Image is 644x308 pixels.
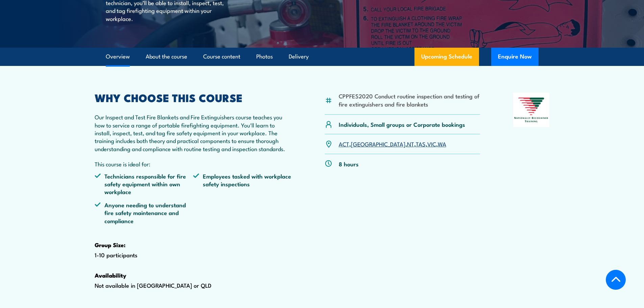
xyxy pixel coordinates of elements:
a: Photos [256,48,273,66]
a: ACT [339,140,349,148]
a: Delivery [289,48,309,66]
button: Enquire Now [491,48,539,66]
a: NT [407,140,414,148]
li: Anyone needing to understand fire safety maintenance and compliance [95,201,193,224]
img: Nationally Recognised Training logo. [513,93,550,127]
a: TAS [416,140,426,148]
h2: WHY CHOOSE THIS COURSE [95,93,292,102]
li: CPPFES2020 Conduct routine inspection and testing of fire extinguishers and fire blankets [339,92,480,108]
p: Individuals, Small groups or Corporate bookings [339,120,465,128]
p: 8 hours [339,160,359,168]
li: Employees tasked with workplace safety inspections [193,172,292,196]
a: [GEOGRAPHIC_DATA] [351,140,405,148]
a: Course content [203,48,240,66]
a: VIC [427,140,436,148]
a: Overview [106,48,130,66]
a: About the course [146,48,187,66]
a: Upcoming Schedule [414,48,479,66]
p: Our Inspect and Test Fire Blankets and Fire Extinguishers course teaches you how to service a ran... [95,113,292,152]
strong: Availability [95,271,126,280]
li: Technicians responsible for fire safety equipment within own workplace [95,172,193,196]
p: , , , , , [339,140,446,148]
strong: Group Size: [95,240,125,249]
a: WA [438,140,446,148]
p: This course is ideal for: [95,160,292,168]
